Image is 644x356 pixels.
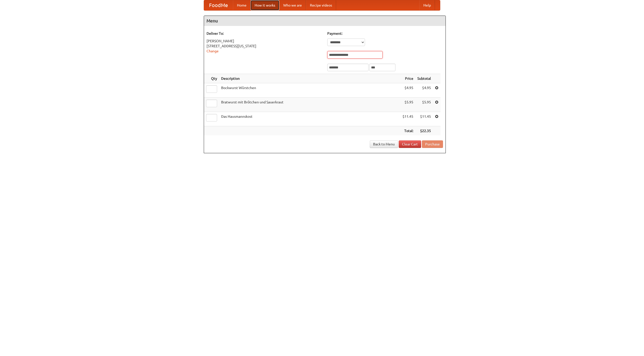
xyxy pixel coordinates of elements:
[207,44,322,49] div: [STREET_ADDRESS][US_STATE]
[400,112,415,126] td: $11.45
[400,74,415,83] th: Price
[233,0,251,10] a: Home
[415,126,433,136] th: $22.35
[400,98,415,112] td: $5.95
[219,112,400,126] td: Das Hausmannskost
[399,140,421,148] a: Clear Cart
[204,16,446,26] h4: Menu
[415,74,433,83] th: Subtotal
[204,0,233,10] a: FoodMe
[279,0,306,10] a: Who we are
[422,140,443,148] button: Purchase
[219,83,400,98] td: Bockwurst Würstchen
[400,83,415,98] td: $4.95
[207,38,322,44] div: [PERSON_NAME]
[419,0,435,10] a: Help
[251,0,279,10] a: How it works
[327,31,443,36] h5: Payment:
[415,112,433,126] td: $11.45
[207,31,322,36] h5: Deliver To:
[306,0,336,10] a: Recipe videos
[415,98,433,112] td: $5.95
[370,140,398,148] a: Back to Menu
[207,49,219,53] a: Change
[204,74,219,83] th: Qty
[219,74,400,83] th: Description
[415,83,433,98] td: $4.95
[400,126,415,136] th: Total:
[219,98,400,112] td: Bratwurst mit Brötchen und Sauerkraut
